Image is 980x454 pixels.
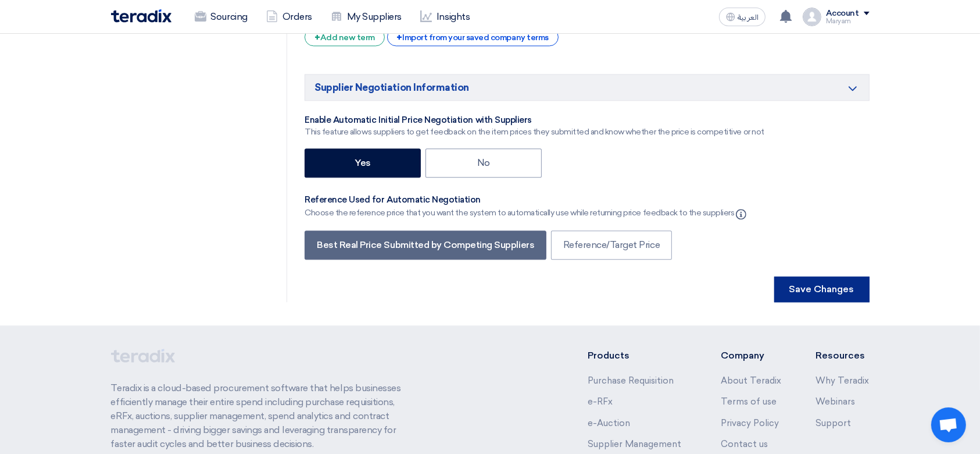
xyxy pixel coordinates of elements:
div: This feature allows suppliers to get feedback on the item prices they submitted and know whether ... [305,126,764,138]
a: Supplier Management [588,439,681,449]
div: Add new term [305,28,385,46]
label: Best Real Price Submitted by Competing Suppliers [305,230,546,260]
label: No [425,148,542,178]
span: + [397,32,403,43]
div: Enable Automatic Initial Price Negotiation with Suppliers [305,115,764,126]
div: Choose the reference price that you want the system to automatically use while returning price fe... [305,206,748,220]
img: Teradix logo [111,9,171,23]
li: Resources [816,349,870,363]
label: Yes [305,148,421,178]
a: Why Teradix [816,375,870,386]
li: Products [588,349,686,363]
li: Company [721,349,781,363]
a: e-Auction [588,418,630,428]
a: e-RFx [588,396,613,407]
a: Contact us [721,439,768,449]
a: Support [816,418,852,428]
label: Reference/Target Price [551,230,672,260]
a: My Suppliers [321,4,411,30]
a: Terms of use [721,396,777,407]
a: About Teradix [721,375,781,386]
div: Maryam [826,18,870,24]
a: Orders [257,4,321,30]
a: Purchase Requisition [588,375,674,386]
div: Reference Used for Automatic Negotiation [305,194,748,206]
button: العربية [719,8,766,26]
span: + [314,32,320,43]
button: Save Changes [774,276,870,302]
a: Sourcing [185,4,257,30]
div: Open chat [931,407,966,442]
div: Import from your saved company terms [387,28,559,46]
a: Privacy Policy [721,418,779,428]
a: Insights [411,4,479,30]
img: profile_test.png [803,8,821,26]
span: العربية [738,13,759,22]
p: Teradix is a cloud-based procurement software that helps businesses efficiently manage their enti... [111,381,414,451]
div: Account [826,9,859,19]
a: Webinars [816,396,856,407]
h5: Supplier Negotiation Information [305,74,869,101]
